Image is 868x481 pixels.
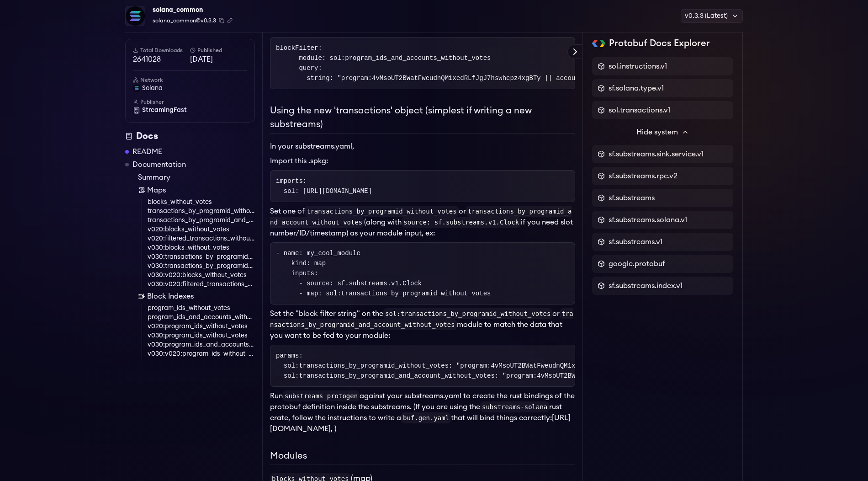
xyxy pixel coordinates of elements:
[305,206,459,217] code: transactions_by_programid_without_votes
[609,280,683,291] span: sf.substreams.index.v1
[609,171,677,182] span: sf.substreams.rpc.v2
[270,206,572,228] code: transactions_by_programid_and_account_without_votes
[148,243,255,252] a: v030:blocks_without_votes
[190,47,247,54] h6: Published
[148,340,255,349] a: v030:program_ids_and_accounts_without_votes
[270,206,575,239] li: Set one of or (along with if you need slot number/ID/timestamp) as your module input, ex:
[138,172,255,183] a: Summary
[592,123,733,141] button: Hide system
[138,293,145,300] img: Block Index icon
[383,308,552,319] code: sol:transactions_by_programid_without_votes
[148,349,255,358] a: v030:v020:program_ids_without_votes
[148,262,255,271] a: v030:transactions_by_programid_and_account_without_votes
[126,6,145,26] img: Package Logo
[609,83,664,94] span: sf.solana.type.v1
[133,54,190,65] span: 2641028
[270,449,575,465] h2: Modules
[133,85,140,92] img: solana
[270,308,573,330] code: transactions_by_programid_and_account_without_votes
[133,98,247,106] h6: Publisher
[148,225,255,234] a: v020:blocks_without_votes
[148,304,255,313] a: program_ids_without_votes
[142,84,163,93] span: solana
[270,155,575,166] li: Import this .spkg:
[148,198,255,207] a: blocks_without_votes
[148,207,255,216] a: transactions_by_programid_without_votes
[270,141,575,152] p: In your substreams.yaml,
[133,84,247,93] a: solana
[609,214,687,225] span: sf.substreams.solana.v1
[125,130,255,143] div: Docs
[219,18,224,23] button: Copy package name and version
[132,159,186,170] a: Documentation
[133,106,247,115] a: StreamingFast
[283,390,360,401] code: substreams protogen
[148,252,255,262] a: v030:transactions_by_programid_without_votes
[480,401,549,412] code: substreams-solana
[270,308,575,341] li: Set the "block filter string" on the or module to match the data that you want to be fed to your ...
[592,40,605,47] img: Protobuf
[138,187,145,194] img: Map icon
[148,280,255,289] a: v030:v020:filtered_transactions_without_votes
[138,291,255,302] a: Block Indexes
[636,127,678,138] span: Hide system
[142,106,187,115] span: StreamingFast
[153,16,216,25] span: solana_common@v0.3.3
[402,217,521,228] code: source: sf.substreams.v1.Clock
[132,146,162,157] a: README
[133,76,247,84] h6: Network
[153,4,233,16] div: solana_common
[138,185,255,196] a: Maps
[276,44,760,82] code: blockFilter: module: sol:program_ids_and_accounts_without_votes query: string: "program:4vMsoUT2B...
[276,250,491,297] code: - name: my_cool_module kind: map inputs: - source: sf.substreams.v1.Clock - map: sol:transactions...
[148,271,255,280] a: v030:v020:blocks_without_votes
[190,54,247,65] span: [DATE]
[148,234,255,243] a: v020:filtered_transactions_without_votes
[401,412,451,423] code: buf.gen.yaml
[609,61,667,72] span: sol.instructions.v1
[609,105,670,116] span: sol.transactions.v1
[609,192,655,203] span: sf.substreams
[609,37,710,50] h2: Protobuf Docs Explorer
[609,149,704,160] span: sf.substreams.sink.service.v1
[227,18,233,23] button: Copy .spkg link to clipboard
[133,47,190,54] h6: Total Downloads
[148,216,255,225] a: transactions_by_programid_and_account_without_votes
[148,322,255,331] a: v020:program_ids_without_votes
[148,331,255,340] a: v030:program_ids_without_votes
[270,104,575,134] h2: Using the new 'transactions' object (simplest if writing a new substreams)
[276,177,372,195] code: imports: sol: [URL][DOMAIN_NAME]
[609,236,662,247] span: sf.substreams.v1
[148,313,255,322] a: program_ids_and_accounts_without_votes
[270,390,575,434] li: Run against your substreams.yaml to create the rust bindings of the protobuf definition inside th...
[681,9,743,23] div: v0.3.3 (Latest)
[609,258,665,269] span: google.protobuf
